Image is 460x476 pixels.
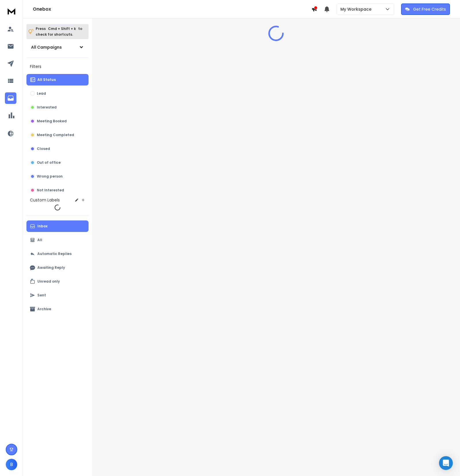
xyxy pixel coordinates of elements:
button: Interested [26,102,89,113]
span: Cmd + Shift + k [47,25,77,32]
button: All [26,234,89,246]
div: Open Intercom Messenger [439,456,453,470]
h3: Custom Labels [30,197,60,203]
p: Inbox [37,224,47,229]
button: Not Interested [26,184,89,196]
p: Archive [37,307,51,311]
p: Out of office [37,160,61,165]
h3: Filters [26,62,89,71]
img: logo [6,6,17,16]
p: Interested [37,105,57,110]
p: Not Interested [37,188,64,193]
button: Out of office [26,157,89,168]
p: Closed [37,146,50,151]
p: All [37,238,42,242]
p: Sent [37,293,46,298]
p: Wrong person [37,174,63,179]
button: Get Free Credits [401,3,450,15]
button: Archive [26,303,89,315]
button: Sent [26,290,89,301]
button: Inbox [26,220,89,232]
p: Meeting Completed [37,133,74,137]
button: B [6,459,17,470]
p: Meeting Booked [37,119,67,123]
p: All Status [37,77,56,82]
button: All Status [26,74,89,85]
button: Unread only [26,276,89,287]
p: Automatic Replies [37,252,72,256]
p: Unread only [37,279,60,284]
p: Awaiting Reply [37,265,65,270]
button: Meeting Completed [26,129,89,141]
p: My Workspace [340,6,374,12]
p: Get Free Credits [413,6,446,12]
button: Automatic Replies [26,248,89,260]
button: All Campaigns [26,41,89,53]
button: Awaiting Reply [26,262,89,273]
p: Press to check for shortcuts. [36,26,82,37]
p: Lead [37,91,46,96]
button: Meeting Booked [26,115,89,127]
h1: All Campaigns [31,44,62,50]
button: Closed [26,143,89,155]
button: Wrong person [26,171,89,182]
button: Lead [26,88,89,99]
h1: Onebox [33,6,311,13]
